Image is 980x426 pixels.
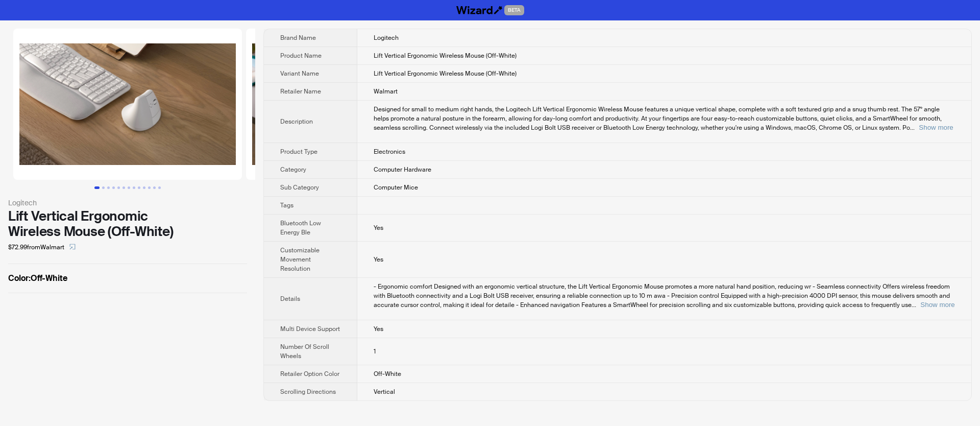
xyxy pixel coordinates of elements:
[8,197,247,208] div: Logitech
[13,29,242,180] img: Lift Vertical Ergonomic Wireless Mouse (Off-White) Lift Vertical Ergonomic Wireless Mouse (Off-Wh...
[280,246,320,273] span: Customizable Movement Resolution
[504,5,524,15] span: BETA
[374,282,955,310] div: - Ergonomic comfort Designed with an ergonomic vertical structure, the Lift Vertical Ergonomic Mo...
[122,186,125,189] button: Go to slide 6
[280,370,339,378] span: Retailer Option Color
[374,255,383,264] span: Yes
[280,148,317,156] span: Product Type
[280,183,319,192] span: Sub Category
[374,34,399,42] span: Logitech
[143,186,145,189] button: Go to slide 10
[374,52,517,60] span: Lift Vertical Ergonomic Wireless Mouse (Off-White)
[8,273,31,283] span: Color :
[374,325,383,333] span: Yes
[374,148,405,156] span: Electronics
[133,186,135,189] button: Go to slide 8
[374,388,395,396] span: Vertical
[280,69,319,78] span: Variant Name
[374,69,517,78] span: Lift Vertical Ergonomic Wireless Mouse (Off-White)
[153,186,156,189] button: Go to slide 12
[374,105,955,132] div: Designed for small to medium right hands, the Logitech Lift Vertical Ergonomic Wireless Mouse fea...
[280,87,321,96] span: Retailer Name
[158,186,161,189] button: Go to slide 13
[374,165,431,174] span: Computer Hardware
[374,105,942,132] span: Designed for small to medium right hands, the Logitech Lift Vertical Ergonomic Wireless Mouse fea...
[280,201,293,209] span: Tags
[374,347,376,356] span: 1
[280,219,321,236] span: Bluetooth Low Energy Ble
[280,295,300,303] span: Details
[280,388,336,396] span: Scrolling Directions
[919,124,953,131] button: Expand
[102,186,105,189] button: Go to slide 2
[246,29,475,180] img: Lift Vertical Ergonomic Wireless Mouse (Off-White) Lift Vertical Ergonomic Wireless Mouse (Off-Wh...
[912,301,916,309] span: ...
[280,325,340,333] span: Multi Device Support
[280,343,329,360] span: Number Of Scroll Wheels
[94,186,100,189] button: Go to slide 1
[117,186,120,189] button: Go to slide 5
[280,34,316,42] span: Brand Name
[280,165,306,174] span: Category
[69,244,76,250] span: select
[374,224,383,232] span: Yes
[280,117,313,126] span: Description
[8,239,247,255] div: $72.99 from Walmart
[920,301,954,309] button: Expand
[148,186,151,189] button: Go to slide 11
[374,282,950,309] span: - Ergonomic comfort Designed with an ergonomic vertical structure, the Lift Vertical Ergonomic Mo...
[128,186,130,189] button: Go to slide 7
[280,52,322,60] span: Product Name
[910,124,915,132] span: ...
[112,186,115,189] button: Go to slide 4
[374,87,398,96] span: Walmart
[374,370,401,378] span: Off-White
[8,272,247,285] label: Off-White
[138,186,140,189] button: Go to slide 9
[8,208,247,239] div: Lift Vertical Ergonomic Wireless Mouse (Off-White)
[107,186,110,189] button: Go to slide 3
[374,183,418,192] span: Computer Mice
